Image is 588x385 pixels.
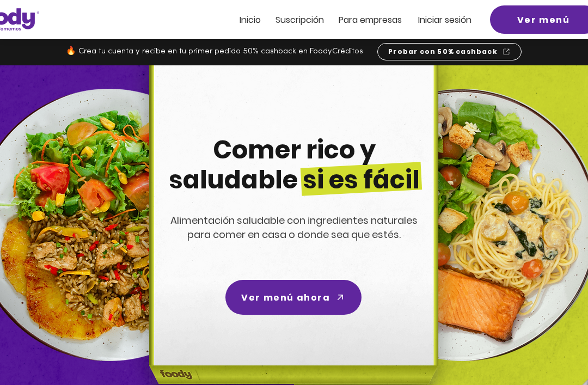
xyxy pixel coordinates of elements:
[241,291,330,304] span: Ver menú ahora
[275,15,324,25] a: Suscripción
[377,43,522,60] a: Probar con 50% cashback
[388,47,498,57] span: Probar con 50% cashback
[339,15,402,25] a: Para empresas
[225,280,362,315] a: Ver menú ahora
[418,15,471,25] a: Iniciar sesión
[240,14,261,26] span: Inicio
[66,47,363,56] span: 🔥 Crea tu cuenta y recibe en tu primer pedido 50% cashback en FoodyCréditos
[517,13,570,27] span: Ver menú
[275,14,324,26] span: Suscripción
[170,213,418,241] span: Alimentación saludable con ingredientes naturales para comer en casa o donde sea que estés.
[349,14,402,26] span: ra empresas
[418,14,471,26] span: Iniciar sesión
[169,132,420,197] span: Comer rico y saludable si es fácil
[339,14,349,26] span: Pa
[240,15,261,25] a: Inicio
[525,322,577,374] iframe: Messagebird Livechat Widget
